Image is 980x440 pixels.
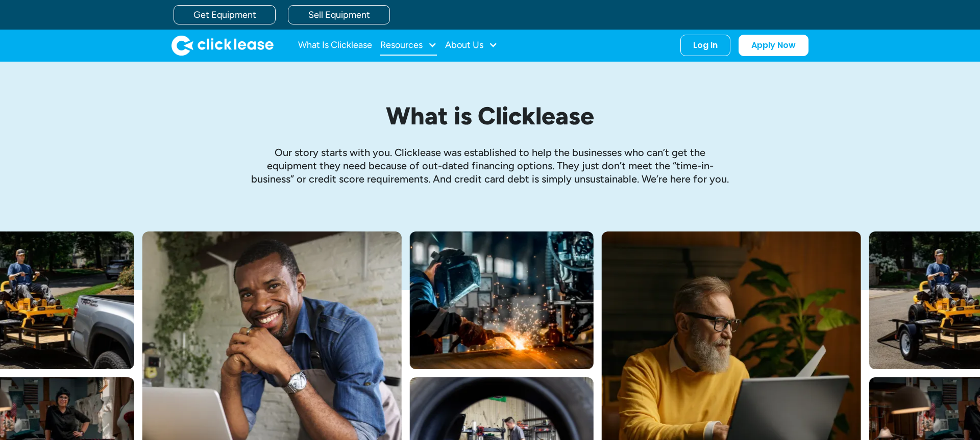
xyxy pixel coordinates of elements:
a: What Is Clicklease [298,35,372,56]
img: Clicklease logo [171,35,274,56]
div: About Us [445,35,498,56]
h1: What is Clicklease [250,102,730,130]
div: Log In [693,40,718,50]
a: Sell Equipment [288,5,390,24]
a: home [171,35,274,56]
a: Apply Now [739,35,808,56]
p: Our story starts with you. Clicklease was established to help the businesses who can’t get the eq... [250,146,730,186]
div: Resources [380,35,437,56]
img: A welder in a large mask working on a large pipe [410,231,594,369]
a: Get Equipment [174,5,276,24]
